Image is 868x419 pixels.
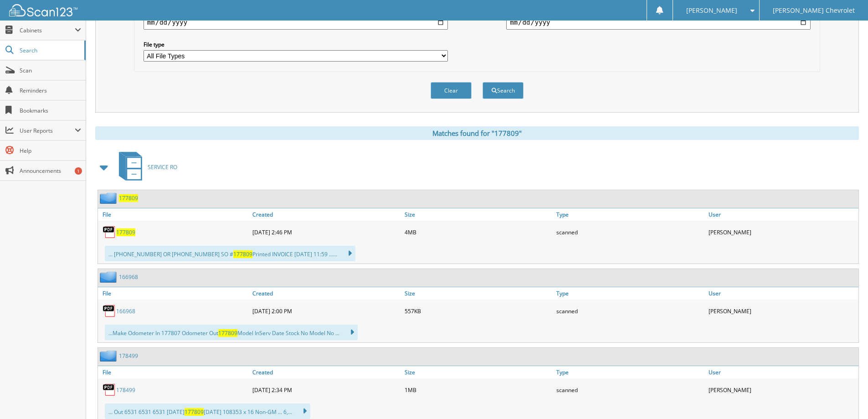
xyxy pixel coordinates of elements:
[402,208,555,221] a: Size
[100,271,119,283] img: folder2.png
[431,82,472,99] button: Clear
[706,208,858,221] a: User
[119,194,138,202] a: 177809
[20,167,81,175] span: Announcements
[98,208,250,221] a: File
[103,225,116,239] img: PDF.png
[250,287,402,300] a: Created
[185,408,204,416] span: 177809
[20,87,81,94] span: Reminders
[686,8,737,13] span: [PERSON_NAME]
[483,82,524,99] button: Search
[20,47,80,54] span: Search
[98,366,250,378] a: File
[773,8,855,13] span: [PERSON_NAME] Chevrolet
[402,302,555,320] div: 557KB
[20,107,81,114] span: Bookmarks
[250,223,402,241] div: [DATE] 2:46 PM
[402,287,555,300] a: Size
[100,192,119,204] img: folder2.png
[402,223,555,241] div: 4MB
[218,329,237,337] span: 177809
[105,325,358,340] div: ...Make Odometer In 177807 Odometer Out Model InServ Date Stock No Model No ...
[506,15,811,30] input: end
[233,250,252,258] span: 177809
[100,350,119,362] img: folder2.png
[119,273,138,281] a: 166968
[95,126,859,140] div: Matches found for "177809"
[20,26,75,34] span: Cabinets
[98,287,250,300] a: File
[706,366,858,378] a: User
[706,223,858,241] div: [PERSON_NAME]
[706,302,858,320] div: [PERSON_NAME]
[20,127,75,134] span: User Reports
[116,386,135,394] a: 178499
[103,304,116,318] img: PDF.png
[105,403,310,419] div: ... Out 6531 6531 6531 [DATE] [DATE] 108353 x 16 Non-GM ... 6,...
[250,208,402,221] a: Created
[75,167,82,175] div: 1
[554,208,706,221] a: Type
[148,163,177,171] span: SERVICE RO
[105,246,355,261] div: ... [PHONE_NUMBER] OR [PHONE_NUMBER] SO # Printed INVOICE [DATE] 11:59 ......
[554,287,706,300] a: Type
[144,15,448,30] input: start
[250,302,402,320] div: [DATE] 2:00 PM
[706,381,858,399] div: [PERSON_NAME]
[554,366,706,378] a: Type
[402,381,555,399] div: 1MB
[9,4,77,16] img: scan123-logo-white.svg
[554,302,706,320] div: scanned
[250,381,402,399] div: [DATE] 2:34 PM
[113,149,177,185] a: SERVICE RO
[250,366,402,378] a: Created
[103,383,116,397] img: PDF.png
[20,147,81,155] span: Help
[554,381,706,399] div: scanned
[144,41,448,48] label: File type
[20,67,81,74] span: Scan
[116,228,135,236] a: 177809
[116,307,135,315] a: 166968
[706,287,858,300] a: User
[554,223,706,241] div: scanned
[402,366,555,378] a: Size
[119,352,138,360] a: 178499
